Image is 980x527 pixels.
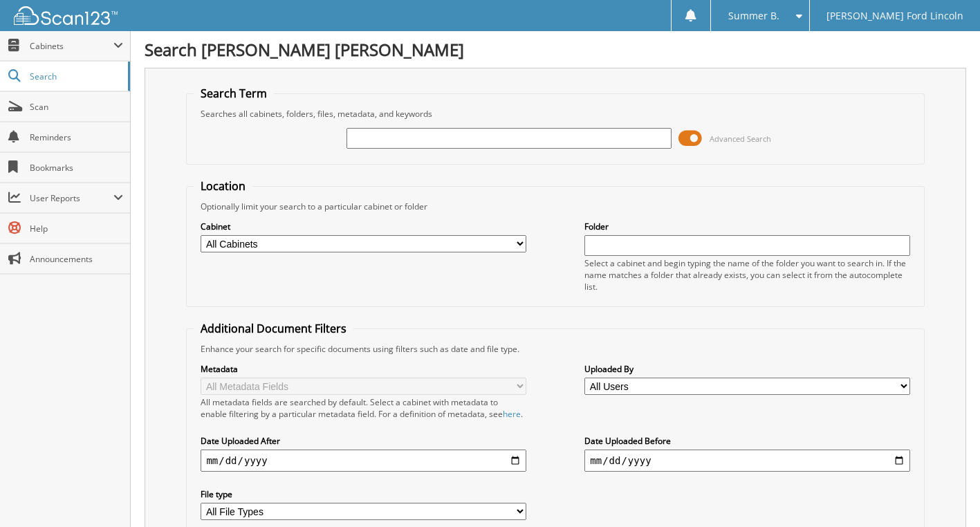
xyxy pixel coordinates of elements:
[30,253,123,265] span: Announcements
[194,201,916,212] div: Optionally limit your search to a particular cabinet or folder
[201,396,526,420] div: All metadata fields are searched by default. Select a cabinet with metadata to enable filtering b...
[30,131,123,143] span: Reminders
[30,162,123,174] span: Bookmarks
[584,363,909,375] label: Uploaded By
[30,223,123,234] span: Help
[194,86,274,101] legend: Search Term
[826,12,963,20] span: [PERSON_NAME] Ford Lincoln
[584,221,909,232] label: Folder
[194,108,916,120] div: Searches all cabinets, folders, files, metadata, and keywords
[30,192,113,204] span: User Reports
[30,40,113,52] span: Cabinets
[584,450,909,472] input: end
[145,38,966,61] h1: Search [PERSON_NAME] [PERSON_NAME]
[201,488,526,500] label: File type
[201,435,526,447] label: Date Uploaded After
[30,101,123,113] span: Scan
[194,178,252,194] legend: Location
[584,435,909,447] label: Date Uploaded Before
[194,321,353,336] legend: Additional Document Filters
[14,6,118,25] img: scan123-logo-white.svg
[584,257,909,293] div: Select a cabinet and begin typing the name of the folder you want to search in. If the name match...
[503,408,521,420] a: here
[201,450,526,472] input: start
[728,12,779,20] span: Summer B.
[30,71,121,82] span: Search
[710,133,771,144] span: Advanced Search
[194,343,916,355] div: Enhance your search for specific documents using filters such as date and file type.
[201,221,526,232] label: Cabinet
[201,363,526,375] label: Metadata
